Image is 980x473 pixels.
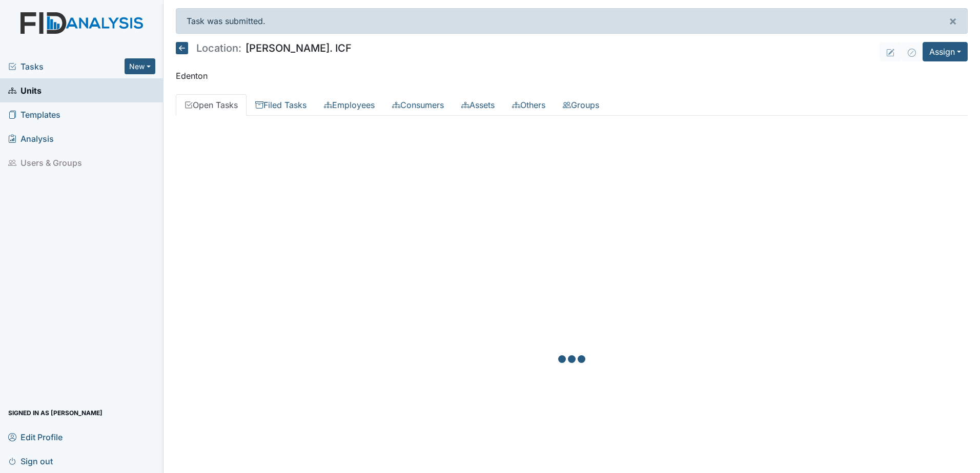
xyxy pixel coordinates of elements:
[8,106,60,122] span: Templates
[176,70,968,82] p: Edenton
[8,82,42,98] span: Units
[383,94,453,116] a: Consumers
[8,453,53,469] span: Sign out
[125,58,155,74] button: New
[554,94,608,116] a: Groups
[247,94,315,116] a: Filed Tasks
[923,42,968,61] button: Assign
[503,94,554,116] a: Others
[176,42,352,54] h5: [PERSON_NAME]. ICF
[8,429,63,445] span: Edit Profile
[196,43,241,53] span: Location:
[8,405,103,421] span: Signed in as [PERSON_NAME]
[8,131,54,146] span: Analysis
[949,13,957,28] span: ×
[8,60,125,73] a: Tasks
[453,94,503,116] a: Assets
[315,94,383,116] a: Employees
[176,8,968,34] div: Task was submitted.
[176,94,247,116] a: Open Tasks
[938,9,967,33] button: ×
